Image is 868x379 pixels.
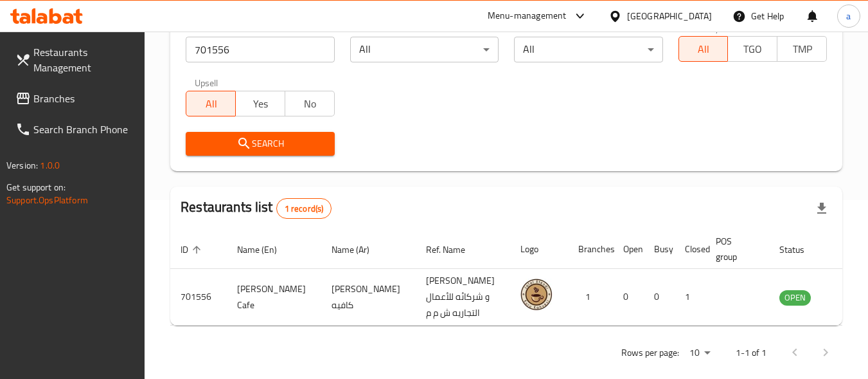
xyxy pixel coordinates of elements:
[675,230,705,269] th: Closed
[684,344,715,363] div: Rows per page:
[40,157,60,174] span: 1.0.0
[733,40,772,59] span: TGO
[5,37,145,83] a: Restaurants Management
[644,230,675,269] th: Busy
[350,37,499,62] div: All
[5,114,145,145] a: Search Branch Phone
[613,230,644,269] th: Open
[783,40,822,59] span: TMP
[241,95,280,113] span: Yes
[684,40,723,59] span: All
[6,179,66,196] span: Get support on:
[186,91,236,116] button: All
[687,23,720,32] label: Delivery
[568,230,613,269] th: Branches
[621,345,679,361] p: Rows per page:
[191,95,231,113] span: All
[627,9,712,23] div: [GEOGRAPHIC_DATA]
[321,269,416,326] td: [PERSON_NAME] كافيه
[181,198,332,219] h2: Restaurants list
[416,269,510,326] td: [PERSON_NAME] و شركائه للأعمال التجاريه ش م م
[237,242,294,257] span: Name (En)
[727,36,777,62] button: TGO
[736,345,766,361] p: 1-1 of 1
[613,269,644,326] td: 0
[846,9,851,23] span: a
[277,203,332,215] span: 1 record(s)
[235,91,285,116] button: Yes
[332,242,386,257] span: Name (Ar)
[195,78,218,87] label: Upsell
[227,269,321,326] td: [PERSON_NAME] Cafe
[779,290,811,305] span: OPEN
[510,230,568,269] th: Logo
[170,269,227,326] td: 701556
[568,269,613,326] td: 1
[196,136,324,152] span: Search
[520,279,553,311] img: Jalal Efendi Cafe
[276,198,332,219] div: Total records count
[777,36,827,62] button: TMP
[644,269,675,326] td: 0
[678,36,729,62] button: All
[514,37,662,62] div: All
[426,242,482,257] span: Ref. Name
[33,122,135,137] span: Search Branch Phone
[6,192,88,208] a: Support.OpsPlatform
[488,8,567,24] div: Menu-management
[779,242,821,257] span: Status
[806,193,837,224] div: Export file
[33,91,135,106] span: Branches
[716,234,754,264] span: POS group
[186,132,334,156] button: Search
[186,37,334,62] input: Search for restaurant name or ID..
[675,269,705,326] td: 1
[285,91,335,116] button: No
[33,44,135,75] span: Restaurants Management
[290,95,330,113] span: No
[779,290,811,306] div: OPEN
[5,83,145,114] a: Branches
[6,157,38,174] span: Version:
[181,242,205,257] span: ID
